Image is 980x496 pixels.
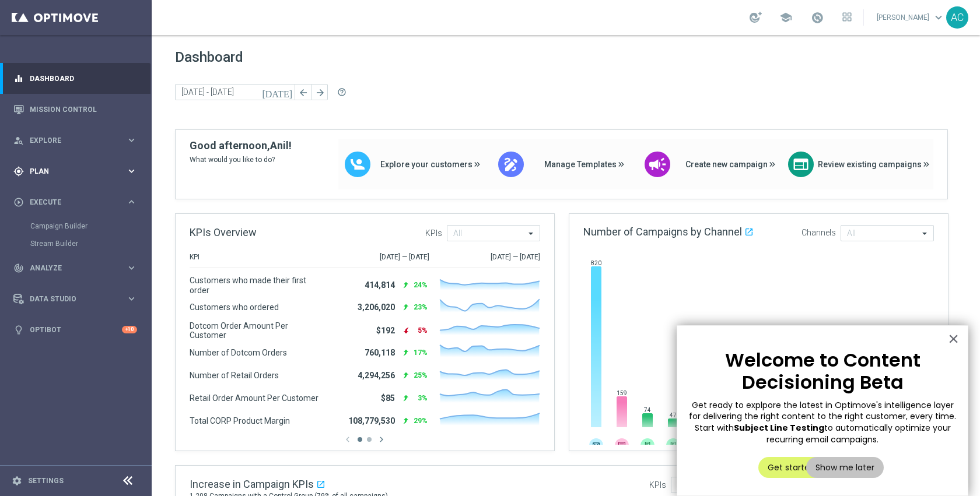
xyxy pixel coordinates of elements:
[13,197,126,207] div: Execute
[689,349,956,394] p: Welcome to Content Decisioning Beta
[30,199,126,206] span: Execute
[734,422,824,434] strong: Subject Line Testing
[30,137,126,144] span: Explore
[876,9,946,26] a: [PERSON_NAME]
[12,476,22,486] i: settings
[948,329,959,348] button: Close
[13,263,24,273] i: track_changes
[13,135,126,146] div: Explore
[13,197,24,207] i: play_circle_outline
[30,239,121,248] a: Stream Builder
[779,11,792,24] span: school
[946,6,968,29] div: AC
[126,196,137,207] i: keyboard_arrow_right
[122,326,137,333] div: +10
[766,422,953,445] span: to automatically optimize your recurring email campaigns.
[13,63,137,94] div: Dashboard
[30,63,137,94] a: Dashboard
[13,263,126,273] div: Analyze
[13,166,126,177] div: Plan
[13,166,24,177] i: gps_fixed
[30,265,126,272] span: Analyze
[30,235,150,252] div: Stream Builder
[13,94,137,125] div: Mission Control
[13,325,24,335] i: lightbulb
[28,477,64,484] a: Settings
[30,221,121,231] a: Campaign Builder
[689,399,958,434] span: Get ready to explpore the latest in Optimove's intelligence layer for delivering the right conten...
[30,94,137,125] a: Mission Control
[13,135,24,146] i: person_search
[13,294,126,304] div: Data Studio
[30,217,150,235] div: Campaign Builder
[30,168,126,175] span: Plan
[126,135,137,146] i: keyboard_arrow_right
[806,457,884,478] button: Show me later
[758,457,824,478] button: Get started
[13,73,24,84] i: equalizer
[30,314,122,345] a: Optibot
[30,296,126,302] span: Data Studio
[13,314,137,345] div: Optibot
[126,293,137,304] i: keyboard_arrow_right
[126,262,137,273] i: keyboard_arrow_right
[932,11,945,24] span: keyboard_arrow_down
[126,166,137,177] i: keyboard_arrow_right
